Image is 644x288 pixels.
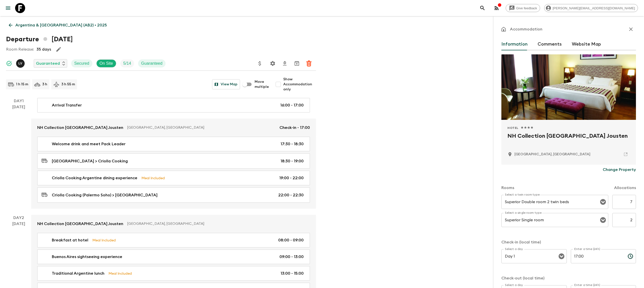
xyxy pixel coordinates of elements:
p: Check-in - 17:00 [279,125,310,131]
div: On Site [96,59,116,67]
p: Check-out (local time) [501,275,636,281]
button: View Map [212,79,240,89]
p: Day 1 [6,98,31,104]
button: Information [501,38,528,50]
button: Update Price, Early Bird Discount and Costs [255,58,265,68]
button: Download CSV [280,58,290,68]
a: Breakfast at hotelMeal Included08:00 - 09:00 [37,233,310,247]
p: Criolla Cooking Argentine dining experience [52,175,137,181]
p: L V [18,61,22,65]
span: [PERSON_NAME][EMAIL_ADDRESS][DOMAIN_NAME] [550,6,638,10]
p: [GEOGRAPHIC_DATA], [GEOGRAPHIC_DATA] [127,221,306,226]
button: Open [558,253,565,260]
div: [PERSON_NAME][EMAIL_ADDRESS][DOMAIN_NAME] [544,4,638,12]
p: 09:00 - 13:00 [279,254,304,260]
p: On Site [100,60,113,66]
span: Move multiple [255,79,269,89]
p: 3 h 55 m [61,82,75,87]
p: 18:30 - 19:00 [280,158,304,164]
div: [DATE] [12,104,25,209]
button: LV [16,59,26,68]
label: Select a twin room type [505,193,540,197]
h2: NH Collection [GEOGRAPHIC_DATA] Jousten [507,132,630,148]
p: 17:30 - 18:30 [280,141,304,147]
span: Show Accommodation only [283,77,316,92]
button: Open [599,198,607,205]
p: Criolla Cooking (Palermo Soho) > [GEOGRAPHIC_DATA] [52,192,157,198]
a: NH Collection [GEOGRAPHIC_DATA] Jousten[GEOGRAPHIC_DATA], [GEOGRAPHIC_DATA] [31,215,316,233]
a: Give feedback [506,4,540,12]
button: Settings [268,58,278,68]
p: Rooms [501,185,514,191]
input: hh:mm [571,249,624,263]
h1: Departure [DATE] [6,34,73,44]
label: Enter a time (24h) [574,247,600,251]
button: search adventures [477,3,488,13]
p: Buenos Aires, Argentina [514,152,590,157]
a: Buenos Aires sightseeing experience09:00 - 13:00 [37,249,310,264]
p: Argentina & [GEOGRAPHIC_DATA] (AB2) • 2025 [15,22,107,28]
p: [GEOGRAPHIC_DATA], [GEOGRAPHIC_DATA] [127,125,275,130]
p: Buenos Aires sightseeing experience [52,254,122,260]
a: Criolla Cooking (Palermo Soho) > [GEOGRAPHIC_DATA]22:00 - 22:30 [37,187,310,203]
p: 22:00 - 22:30 [278,192,304,198]
p: 3 h [42,82,47,87]
a: Argentina & [GEOGRAPHIC_DATA] (AB2) • 2025 [6,20,110,30]
p: Meal Included [92,237,116,243]
a: Traditional Argentine lunchMeal Included13:00 - 15:00 [37,266,310,281]
p: 1 h 15 m [16,82,28,87]
p: Guaranteed [141,60,163,66]
div: Trip Fill [120,59,134,67]
p: Guaranteed [36,60,60,66]
div: Secured [71,59,92,67]
button: Change Property [603,165,636,175]
label: Enter a time (24h) [574,283,600,287]
p: 19:00 - 22:00 [279,175,304,181]
svg: Synced Successfully [6,60,12,66]
a: [GEOGRAPHIC_DATA] > Criolla Cooking18:30 - 19:00 [37,153,310,169]
button: menu [3,3,13,13]
p: NH Collection [GEOGRAPHIC_DATA] Jousten [37,125,123,131]
p: Change Property [603,167,636,173]
p: Day 2 [6,215,31,221]
a: Criolla Cooking Argentine dining experienceMeal Included19:00 - 22:00 [37,171,310,185]
p: 35 days [36,46,51,52]
p: [GEOGRAPHIC_DATA] > Criolla Cooking [52,158,128,164]
p: Room Release: [6,46,34,52]
p: Check-in (local time) [501,239,636,245]
label: Select a day [505,247,523,251]
p: NH Collection [GEOGRAPHIC_DATA] Jousten [37,221,123,227]
p: 5 / 14 [123,60,131,66]
a: Arrival Transfer16:00 - 17:00 [37,98,310,113]
label: Select a day [505,283,523,287]
p: Secured [74,60,89,66]
p: Meal Included [108,271,132,276]
div: Photo of NH Collection Buenos Aires Jousten [501,54,636,120]
button: Choose time, selected time is 5:00 PM [625,251,635,261]
a: NH Collection [GEOGRAPHIC_DATA] Jousten[GEOGRAPHIC_DATA], [GEOGRAPHIC_DATA]Check-in - 17:00 [31,119,316,137]
p: Breakfast at hotel [52,237,88,243]
p: 13:00 - 15:00 [280,270,304,276]
span: Hotel [507,126,518,130]
p: Allocations [614,185,636,191]
span: Give feedback [513,6,540,10]
p: Traditional Argentine lunch [52,270,104,276]
button: Open [599,217,607,224]
p: Welcome drink and meet Pack Leader [52,141,126,147]
label: Select a single room type [505,211,542,215]
p: Accommodation [510,26,542,32]
button: Delete [304,58,314,68]
p: 16:00 - 17:00 [280,102,304,108]
button: Website Map [572,38,601,50]
button: Comments [538,38,562,50]
button: Archive (Completed, Cancelled or Unsynced Departures only) [292,58,302,68]
span: Lucas Valentim [16,61,26,65]
p: 08:00 - 09:00 [278,237,304,243]
p: Arrival Transfer [52,102,82,108]
p: Meal Included [141,175,165,181]
a: Welcome drink and meet Pack Leader17:30 - 18:30 [37,137,310,151]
